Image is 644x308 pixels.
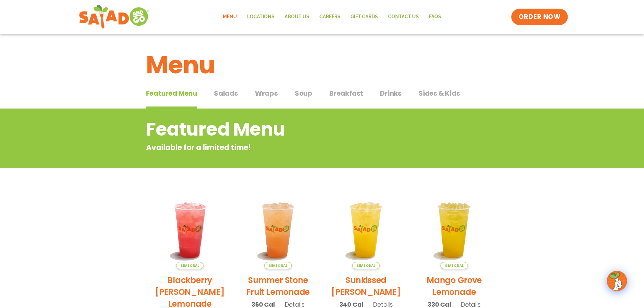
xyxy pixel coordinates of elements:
span: Seasonal [176,262,204,269]
span: Wraps [255,88,278,98]
h2: Mango Grove Lemonade [415,274,493,298]
img: Product photo for Summer Stone Fruit Lemonade [239,191,317,269]
a: GIFT CARDS [345,9,383,25]
img: Product photo for Mango Grove Lemonade [415,191,493,269]
span: Breakfast [329,88,363,98]
span: Seasonal [440,262,468,269]
a: About Us [280,9,314,25]
h1: Menu [146,47,498,83]
p: Available for a limited time! [146,142,444,153]
a: Careers [314,9,345,25]
h2: Sunkissed [PERSON_NAME] [327,274,405,298]
div: Tabbed content [146,86,498,109]
a: ORDER NOW [511,9,568,25]
span: Featured Menu [146,88,197,98]
img: wpChatIcon [607,271,626,290]
span: ORDER NOW [519,13,560,21]
span: Sides & Kids [419,88,460,98]
span: Salads [214,88,238,98]
a: Locations [242,9,280,25]
span: Soup [295,88,312,98]
img: Product photo for Sunkissed Yuzu Lemonade [327,191,405,269]
h2: Summer Stone Fruit Lemonade [239,274,317,298]
span: Seasonal [352,262,380,269]
span: Drinks [380,88,402,98]
h2: Featured Menu [146,116,444,143]
img: Product photo for Blackberry Bramble Lemonade [151,191,229,269]
a: Menu [218,9,242,25]
span: Seasonal [264,262,292,269]
nav: Menu [218,9,446,25]
img: new-SAG-logo-768×292 [79,3,150,30]
a: Contact Us [383,9,424,25]
a: FAQs [424,9,446,25]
